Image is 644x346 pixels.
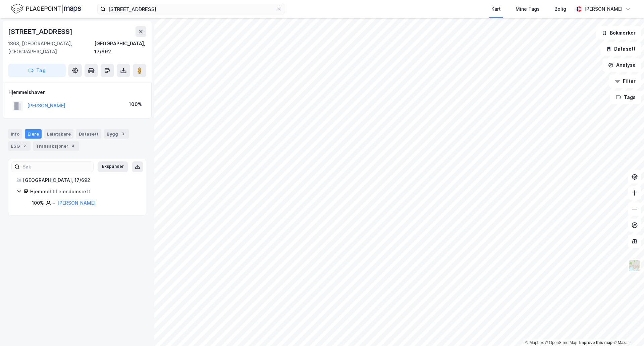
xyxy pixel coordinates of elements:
div: [GEOGRAPHIC_DATA], 17/692 [94,40,146,56]
div: Bolig [554,5,566,13]
div: Info [8,129,22,139]
div: - [53,199,55,207]
div: 4 [70,143,76,149]
div: 3 [119,131,126,137]
a: Improve this map [579,340,612,345]
div: [PERSON_NAME] [584,5,623,13]
button: Tags [610,91,641,104]
input: Søk på adresse, matrikkel, gårdeiere, leietakere eller personer [106,4,277,14]
div: 2 [21,143,28,149]
div: Transaksjoner [33,141,79,151]
div: [STREET_ADDRESS] [8,26,74,37]
img: Z [628,259,641,272]
div: 100% [129,100,142,108]
div: Eiere [25,129,42,139]
div: [GEOGRAPHIC_DATA], 17/692 [23,176,138,184]
a: OpenStreetMap [545,340,578,345]
button: Datasett [600,42,641,56]
a: [PERSON_NAME] [57,200,96,206]
img: logo.f888ab2527a4732fd821a326f86c7f29.svg [11,3,81,15]
button: Ekspander [98,161,128,172]
button: Bokmerker [596,26,641,40]
div: 1368, [GEOGRAPHIC_DATA], [GEOGRAPHIC_DATA] [8,40,94,56]
div: Bygg [104,129,129,139]
iframe: Chat Widget [610,314,644,346]
div: Leietakere [44,129,73,139]
a: Mapbox [525,340,544,345]
button: Filter [609,75,641,88]
div: 100% [32,199,44,207]
div: Mine Tags [516,5,540,13]
div: Kart [491,5,501,13]
div: Hjemmelshaver [8,88,146,96]
div: Datasett [76,129,101,139]
button: Analyse [602,58,641,72]
div: Hjemmel til eiendomsrett [30,188,138,196]
input: Søk [20,162,93,172]
button: Tag [8,64,66,77]
div: ESG [8,141,31,151]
